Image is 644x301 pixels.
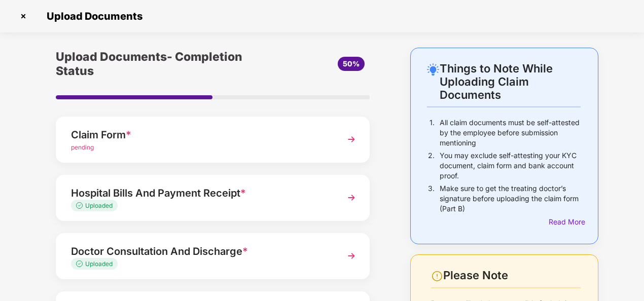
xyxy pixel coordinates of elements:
p: 1. [430,118,435,148]
img: svg+xml;base64,PHN2ZyBpZD0iTmV4dCIgeG1sbnM9Imh0dHA6Ly93d3cudzMub3JnLzIwMDAvc3ZnIiB3aWR0aD0iMzYiIG... [342,189,361,207]
span: Uploaded [85,260,113,268]
p: Make sure to get the treating doctor’s signature before uploading the claim form (Part B) [440,183,581,214]
span: 50% [343,59,360,68]
span: Uploaded [85,202,113,209]
p: You may exclude self-attesting your KYC document, claim form and bank account proof. [440,150,581,181]
img: svg+xml;base64,PHN2ZyBpZD0iTmV4dCIgeG1sbnM9Imh0dHA6Ly93d3cudzMub3JnLzIwMDAvc3ZnIiB3aWR0aD0iMzYiIG... [342,130,361,148]
div: Things to Note While Uploading Claim Documents [440,62,581,101]
div: Claim Form [71,127,331,143]
div: Doctor Consultation And Discharge [71,243,331,259]
img: svg+xml;base64,PHN2ZyB4bWxucz0iaHR0cDovL3d3dy53My5vcmcvMjAwMC9zdmciIHdpZHRoPSIxMy4zMzMiIGhlaWdodD... [76,202,85,209]
p: 2. [428,150,435,181]
img: svg+xml;base64,PHN2ZyBpZD0iQ3Jvc3MtMzJ4MzIiIHhtbG5zPSJodHRwOi8vd3d3LnczLm9yZy8yMDAwL3N2ZyIgd2lkdG... [15,8,31,24]
img: svg+xml;base64,PHN2ZyB4bWxucz0iaHR0cDovL3d3dy53My5vcmcvMjAwMC9zdmciIHdpZHRoPSIyNC4wOTMiIGhlaWdodD... [427,63,439,76]
p: All claim documents must be self-attested by the employee before submission mentioning [440,118,581,148]
div: Read More [549,216,581,228]
p: 3. [428,183,435,214]
img: svg+xml;base64,PHN2ZyBpZD0iV2FybmluZ18tXzI0eDI0IiBkYXRhLW5hbWU9Ildhcm5pbmcgLSAyNHgyNCIgeG1sbnM9Im... [431,270,443,282]
span: Upload Documents [37,10,148,22]
div: Please Note [443,269,581,282]
img: svg+xml;base64,PHN2ZyBpZD0iTmV4dCIgeG1sbnM9Imh0dHA6Ly93d3cudzMub3JnLzIwMDAvc3ZnIiB3aWR0aD0iMzYiIG... [342,247,361,265]
div: Upload Documents- Completion Status [56,48,265,80]
div: Hospital Bills And Payment Receipt [71,185,331,201]
span: pending [71,143,94,151]
img: svg+xml;base64,PHN2ZyB4bWxucz0iaHR0cDovL3d3dy53My5vcmcvMjAwMC9zdmciIHdpZHRoPSIxMy4zMzMiIGhlaWdodD... [76,260,85,267]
